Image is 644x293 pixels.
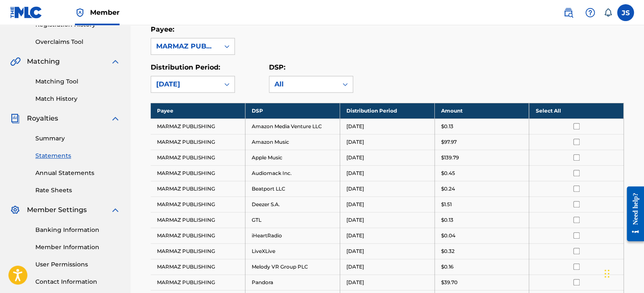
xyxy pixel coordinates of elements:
div: [DATE] [156,79,214,89]
th: Select All [529,103,624,118]
img: search [563,8,573,18]
img: Member Settings [10,205,20,215]
img: Top Rightsholder [75,8,85,18]
th: Payee [151,103,245,118]
div: Arrastrar [604,261,609,286]
a: Annual Statements [35,169,120,177]
td: [DATE] [340,134,434,150]
p: $97.97 [441,138,457,146]
a: Matching Tool [35,77,120,86]
td: LiveXLive [245,243,340,259]
div: User Menu [617,4,634,21]
p: $1.51 [441,201,452,208]
img: Royalties [10,113,20,124]
img: expand [110,205,120,215]
a: Rate Sheets [35,186,120,195]
td: MARMAZ PUBLISHING [151,196,245,212]
span: Matching [27,56,60,67]
img: MLC Logo [10,6,43,19]
td: [DATE] [340,118,434,134]
td: Beatport LLC [245,181,340,196]
td: Audiomack Inc. [245,165,340,181]
td: MARMAZ PUBLISHING [151,212,245,228]
td: [DATE] [340,259,434,274]
td: Amazon Media Venture LLC [245,118,340,134]
td: [DATE] [340,243,434,259]
td: MARMAZ PUBLISHING [151,274,245,290]
span: Member Settings [27,205,87,215]
td: Melody VR Group PLC [245,259,340,274]
p: $39.70 [441,279,458,286]
label: DSP: [269,63,285,71]
td: GTL [245,212,340,228]
a: Public Search [560,4,577,21]
a: Statements [35,151,120,160]
td: Apple Music [245,150,340,165]
img: expand [110,56,120,67]
a: Member Information [35,243,120,252]
td: [DATE] [340,196,434,212]
img: Matching [10,56,21,67]
span: Member [90,8,120,17]
div: All [274,79,333,89]
a: Match History [35,94,120,103]
td: MARMAZ PUBLISHING [151,165,245,181]
td: MARMAZ PUBLISHING [151,228,245,243]
td: MARMAZ PUBLISHING [151,243,245,259]
p: $0.24 [441,185,455,193]
td: Amazon Music [245,134,340,150]
td: MARMAZ PUBLISHING [151,181,245,196]
iframe: Resource Center [620,180,644,248]
td: iHeartRadio [245,228,340,243]
a: Summary [35,134,120,143]
td: [DATE] [340,181,434,196]
p: $0.13 [441,123,453,130]
label: Payee: [151,25,174,33]
th: Distribution Period [340,103,434,118]
p: $0.04 [441,232,455,239]
div: MARMAZ PUBLISHING [156,41,214,51]
p: $139.79 [441,154,459,161]
td: MARMAZ PUBLISHING [151,259,245,274]
th: DSP [245,103,340,118]
img: help [585,8,595,18]
td: Pandora [245,274,340,290]
th: Amount [434,103,529,118]
p: $0.13 [441,216,453,224]
p: $0.16 [441,263,453,271]
div: Notifications [604,8,612,17]
img: expand [110,113,120,124]
p: $0.45 [441,169,455,177]
a: Banking Information [35,226,120,234]
td: [DATE] [340,165,434,181]
div: Widget de chat [602,253,644,293]
td: MARMAZ PUBLISHING [151,150,245,165]
a: User Permissions [35,260,120,269]
a: Overclaims Tool [35,38,120,46]
p: $0.32 [441,247,455,255]
td: MARMAZ PUBLISHING [151,118,245,134]
a: Contact Information [35,277,120,286]
iframe: Chat Widget [602,253,644,293]
td: MARMAZ PUBLISHING [151,134,245,150]
label: Distribution Period: [151,63,220,71]
td: [DATE] [340,150,434,165]
td: [DATE] [340,212,434,228]
td: [DATE] [340,274,434,290]
td: Deezer S.A. [245,196,340,212]
span: Royalties [27,113,58,124]
td: [DATE] [340,228,434,243]
div: Help [582,4,599,21]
